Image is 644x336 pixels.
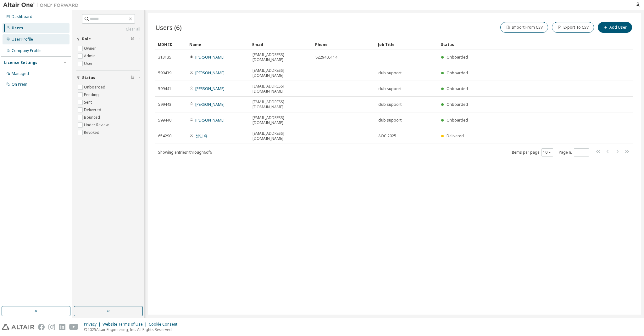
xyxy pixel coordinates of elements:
label: Revoked [84,129,101,136]
div: License Settings [4,60,37,65]
span: AOC 2025 [378,134,396,139]
button: 10 [543,150,552,155]
label: Delivered [84,106,103,114]
span: Page n. [559,148,589,157]
span: Items per page [512,148,553,157]
label: Sent [84,99,93,106]
span: club support [378,102,402,107]
span: Onboarded [447,70,468,76]
span: Status [82,75,95,80]
span: 599441 [158,86,171,91]
span: Users (6) [155,23,182,32]
div: Privacy [84,322,103,327]
div: Managed [12,71,29,76]
span: [EMAIL_ADDRESS][DOMAIN_NAME] [253,131,310,141]
div: Name [189,39,247,49]
a: 성민 유 [195,133,208,139]
a: [PERSON_NAME] [195,86,225,91]
label: User [84,60,94,67]
div: Dashboard [12,14,32,19]
span: club support [378,118,402,123]
span: 599439 [158,71,171,76]
span: Clear filter [131,37,135,42]
span: [EMAIL_ADDRESS][DOMAIN_NAME] [253,84,310,94]
span: 654290 [158,134,171,139]
button: Role [76,32,140,46]
button: Export To CSV [552,22,594,33]
img: youtube.svg [69,324,78,330]
img: Altair One [3,2,82,8]
span: Onboarded [447,86,468,91]
img: instagram.svg [48,324,55,330]
label: Under Review [84,121,110,129]
a: Clear all [76,27,140,32]
span: Delivered [447,133,464,139]
div: Status [441,39,601,49]
button: Status [76,71,140,85]
button: Add User [598,22,632,33]
a: [PERSON_NAME] [195,102,225,107]
a: [PERSON_NAME] [195,117,225,123]
span: Role [82,37,91,42]
div: Job Title [378,39,436,49]
div: MDH ID [158,39,184,49]
span: Showing entries 1 through 6 of 6 [158,150,212,155]
span: Onboarded [447,117,468,123]
div: Website Terms of Use [103,322,149,327]
div: Cookie Consent [149,322,181,327]
span: club support [378,86,402,91]
button: Import From CSV [500,22,548,33]
label: Pending [84,91,100,99]
span: Clear filter [131,75,135,80]
span: Onboarded [447,54,468,60]
img: altair_logo.svg [2,324,34,330]
div: Phone [315,39,373,49]
span: 599443 [158,102,171,107]
span: [EMAIL_ADDRESS][DOMAIN_NAME] [253,100,310,110]
span: club support [378,71,402,76]
span: [EMAIL_ADDRESS][DOMAIN_NAME] [253,68,310,78]
img: linkedin.svg [59,324,65,330]
a: [PERSON_NAME] [195,54,225,60]
div: On Prem [12,82,27,87]
label: Bounced [84,114,101,121]
span: [EMAIL_ADDRESS][DOMAIN_NAME] [253,115,310,125]
div: Users [12,26,23,31]
span: 313135 [158,55,171,60]
img: facebook.svg [38,324,45,330]
div: Company Profile [12,48,42,53]
p: © 2025 Altair Engineering, Inc. All Rights Reserved. [84,327,181,332]
a: [PERSON_NAME] [195,70,225,76]
label: Onboarded [84,83,107,91]
div: Email [252,39,310,49]
label: Owner [84,45,97,52]
span: [EMAIL_ADDRESS][DOMAIN_NAME] [253,52,310,62]
span: Onboarded [447,102,468,107]
span: 599440 [158,118,171,123]
span: 8229405114 [315,55,337,60]
div: User Profile [12,37,33,42]
label: Admin [84,52,97,60]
